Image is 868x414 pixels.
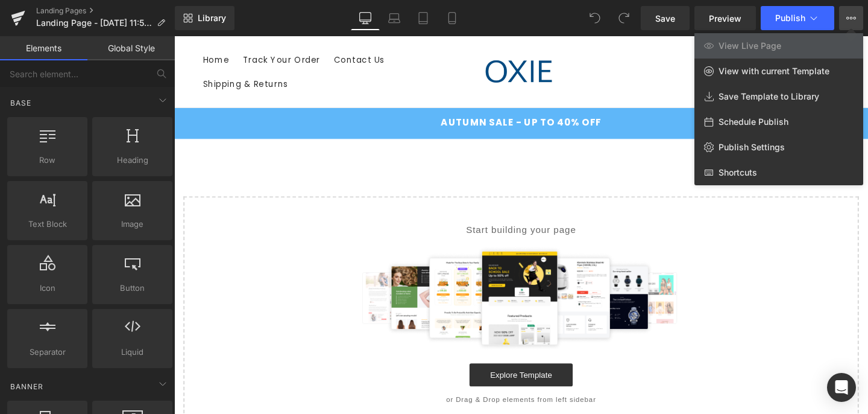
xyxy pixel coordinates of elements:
[694,6,756,30] a: Preview
[719,116,788,127] span: Schedule Publish
[198,13,226,24] span: Library
[583,6,607,30] button: Undo
[612,6,636,30] button: Redo
[175,6,234,30] a: New Library
[30,19,58,30] span: Home
[11,154,84,167] span: Row
[29,378,700,386] p: or Drag & Drop elements from left sidebar
[23,37,127,63] a: Shipping & Returns
[655,12,675,25] span: Save
[380,6,409,30] a: Laptop
[351,6,380,30] a: Desktop
[9,97,33,109] span: Base
[719,167,757,178] span: Shortcuts
[96,218,169,231] span: Image
[36,6,175,16] a: Landing Pages
[409,6,438,30] a: Tablet
[30,45,119,56] span: Shipping & Returns
[23,12,65,37] a: Home
[719,40,781,51] span: View Live Page
[320,21,404,54] img: OXIE
[310,344,419,368] a: Explore Template
[87,36,175,60] a: Global Style
[709,12,741,25] span: Preview
[9,381,45,392] span: Banner
[438,6,467,30] a: Mobile
[719,66,829,77] span: View with current Template
[775,13,805,23] span: Publish
[65,12,160,37] a: Track Your Order
[719,142,785,153] span: Publish Settings
[160,12,228,37] a: Contact Us
[96,346,169,358] span: Liquid
[827,373,856,402] div: Open Intercom Messenger
[280,84,449,98] strong: AUTUMN SALE - UP TO 40% OFF
[36,18,152,28] span: Landing Page - [DATE] 11:57:05
[11,346,84,358] span: Separator
[96,154,169,167] span: Heading
[11,282,84,295] span: Icon
[29,197,700,211] p: Start building your page
[719,91,819,102] span: Save Template to Library
[11,218,84,231] span: Text Block
[72,19,153,30] span: Track Your Order
[761,6,834,30] button: Publish
[168,19,221,30] span: Contact Us
[839,6,863,30] button: View Live PageView with current TemplateSave Template to LibrarySchedule PublishPublish SettingsS...
[96,282,169,295] span: Button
